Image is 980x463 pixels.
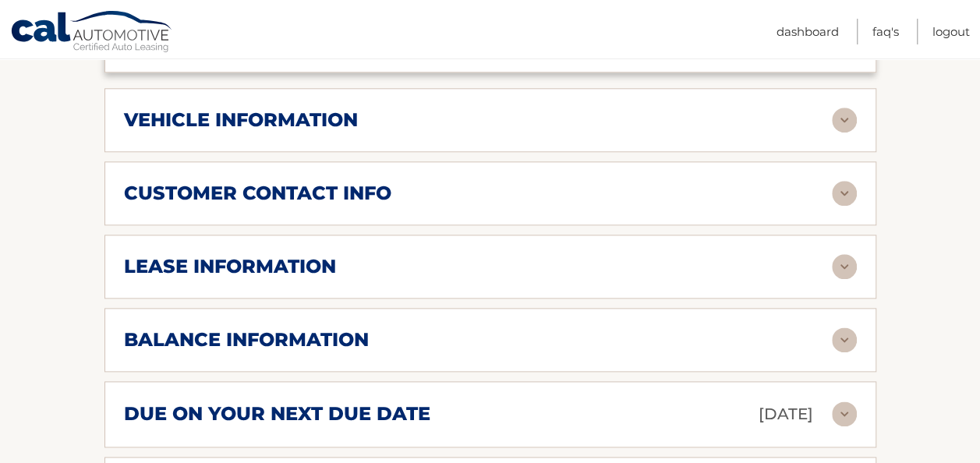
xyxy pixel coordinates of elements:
[832,181,857,206] img: accordion-rest.svg
[124,402,430,426] h2: due on your next due date
[10,10,174,55] a: Cal Automotive
[932,19,970,44] a: Logout
[759,401,813,428] p: [DATE]
[124,328,369,352] h2: balance information
[124,108,358,132] h2: vehicle information
[832,254,857,279] img: accordion-rest.svg
[832,108,857,133] img: accordion-rest.svg
[832,401,857,426] img: accordion-rest.svg
[777,19,839,44] a: Dashboard
[124,182,391,205] h2: customer contact info
[832,327,857,352] img: accordion-rest.svg
[872,19,899,44] a: FAQ's
[124,255,336,278] h2: lease information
